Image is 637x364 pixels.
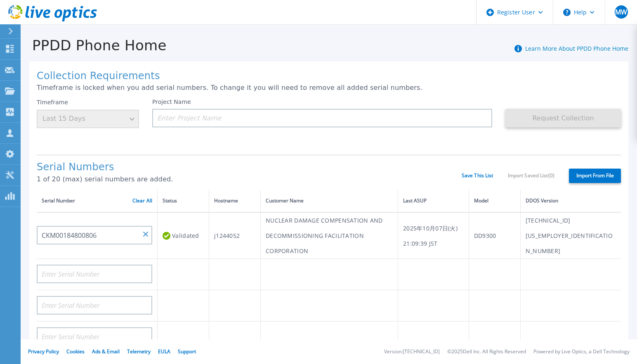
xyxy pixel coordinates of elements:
[66,348,85,355] a: Cookies
[615,9,627,15] span: MW
[92,348,120,355] a: Ads & Email
[569,169,621,183] label: Import From File
[158,348,170,355] a: EULA
[398,190,469,212] th: Last ASUP
[209,212,261,259] td: j1244052
[447,349,526,355] li: © 2025 Dell Inc. All Rights Reserved
[533,349,630,355] li: Powered by Live Optics, a Dell Technology
[127,348,151,355] a: Telemetry
[384,349,440,355] li: Version: [TECHNICAL_ID]
[37,296,152,315] input: Enter Serial Number
[462,173,493,178] a: Save This List
[469,212,520,259] td: DD9300
[261,212,398,259] td: NUCLEAR DAMAGE COMPENSATION AND DECOMMISSIONING FACILITATION CORPORATION
[152,109,492,127] input: Enter Project Name
[37,265,152,283] input: Enter Serial Number
[37,226,152,244] input: Enter Serial Number
[469,190,520,212] th: Model
[37,70,621,82] h1: Collection Requirements
[152,99,191,105] label: Project Name
[132,198,152,204] a: Clear All
[37,99,68,106] label: Timeframe
[398,212,469,259] td: 2025年10月07日(火) 21:09:39 JST
[178,348,196,355] a: Support
[520,190,621,212] th: DDOS Version
[525,45,628,52] a: Learn More About PPDD Phone Home
[37,176,462,183] p: 1 of 20 (max) serial numbers are added.
[520,212,621,259] td: [TECHNICAL_ID][US_EMPLOYER_IDENTIFICATION_NUMBER]
[163,228,204,243] div: Validated
[158,190,209,212] th: Status
[21,38,167,54] h1: PPDD Phone Home
[37,162,462,173] h1: Serial Numbers
[209,190,261,212] th: Hostname
[37,327,152,346] input: Enter Serial Number
[505,109,621,127] button: Request Collection
[28,348,59,355] a: Privacy Policy
[37,84,621,92] p: Timeframe is locked when you add serial numbers. To change it you will need to remove all added s...
[42,196,152,205] div: Serial Number
[261,190,398,212] th: Customer Name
